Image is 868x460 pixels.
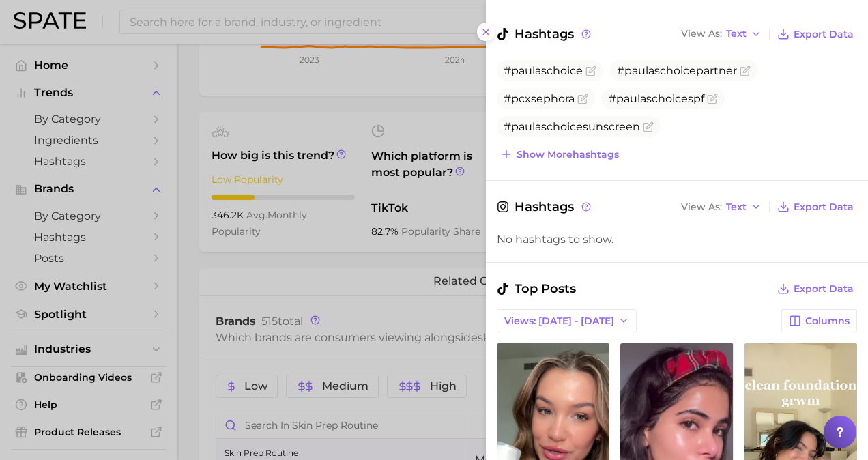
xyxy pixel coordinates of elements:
span: Top Posts [497,279,576,298]
button: Export Data [774,279,857,298]
button: Flag as miscategorized or irrelevant [577,94,588,104]
button: Views: [DATE] - [DATE] [497,309,637,332]
button: View AsText [678,25,765,43]
button: Flag as miscategorized or irrelevant [643,121,654,132]
span: #paulaschoice [504,64,583,77]
button: Columns [781,309,857,332]
span: Hashtags [497,25,593,44]
span: Export Data [794,283,854,295]
span: View As [681,203,722,211]
button: Export Data [774,25,857,44]
span: View As [681,30,722,38]
span: Export Data [794,201,854,213]
button: Flag as miscategorized or irrelevant [585,66,596,76]
button: Flag as miscategorized or irrelevant [740,66,751,76]
span: Views: [DATE] - [DATE] [504,315,614,327]
span: #paulaschoicesunscreen [504,120,640,133]
span: #paulaschoicepartner [617,64,737,77]
span: #paulaschoicespf [609,92,704,105]
span: Columns [805,315,850,327]
span: Show more hashtags [517,149,619,160]
span: Text [726,30,747,38]
span: Text [726,203,747,211]
div: No hashtags to show. [497,233,857,246]
button: Flag as miscategorized or irrelevant [707,94,718,104]
span: Hashtags [497,197,593,216]
span: Export Data [794,29,854,40]
button: View AsText [678,198,765,216]
button: Show morehashtags [497,145,622,164]
button: Export Data [774,197,857,216]
span: #pcxsephora [504,92,575,105]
